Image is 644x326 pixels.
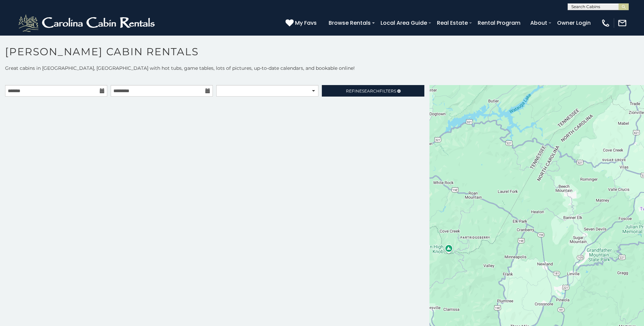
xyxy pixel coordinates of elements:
img: phone-regular-white.png [601,18,610,28]
a: Owner Login [554,17,594,29]
img: White-1-2.png [17,13,158,33]
a: RefineSearchFilters [322,85,424,97]
a: Real Estate [434,17,471,29]
span: Refine Filters [346,88,396,94]
a: Browse Rentals [325,17,374,29]
span: My Favs [295,19,317,27]
a: About [527,17,551,29]
a: Local Area Guide [377,17,430,29]
img: mail-regular-white.png [618,18,627,28]
a: Rental Program [474,17,524,29]
a: My Favs [286,19,318,27]
span: Search [362,88,380,94]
